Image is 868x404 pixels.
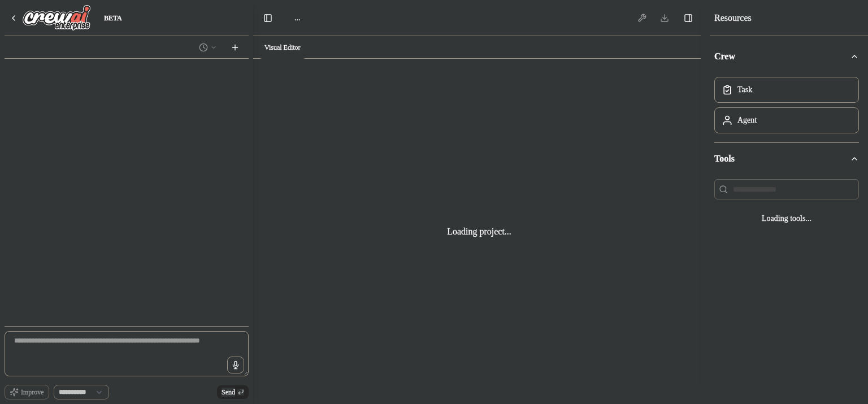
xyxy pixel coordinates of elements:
button: Click to speak your automation idea [227,357,244,373]
div: Tools [714,175,859,242]
span: ... [294,12,301,24]
button: Hide right sidebar [680,10,696,26]
button: Tools [714,143,859,175]
div: Agent [737,115,757,126]
button: Hide left sidebar [260,10,276,26]
button: Start a new chat [226,41,244,54]
button: Switch to previous chat [194,41,222,54]
button: Visual Editor [258,41,307,54]
span: Improve [21,388,44,397]
button: Improve [5,385,49,399]
div: BETA [99,11,127,25]
div: Loading tools... [714,204,859,233]
div: Crew [714,72,859,142]
nav: breadcrumb [294,12,301,24]
button: Send [217,385,249,399]
img: Logo [23,5,90,31]
div: Loading project... [447,225,511,238]
span: Send [222,388,235,397]
div: Task [737,84,752,95]
h4: Resources [714,11,752,25]
button: Crew [714,41,859,72]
